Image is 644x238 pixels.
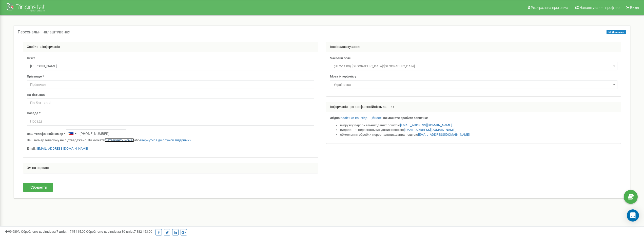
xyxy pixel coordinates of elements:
[404,128,455,132] a: [EMAIL_ADDRESS][DOMAIN_NAME]
[27,62,314,70] input: Ім'я
[27,132,65,136] label: Ваш телефонний номер *
[27,56,35,61] label: Ім'я *
[21,230,85,233] span: Оброблено дзвінків за 7 днів :
[340,132,617,137] li: обмеження обробки персональних даних поштою .
[330,56,351,61] label: Часовий пояс
[330,74,356,79] label: Мова інтерфейсу
[630,6,639,10] span: Вихід
[607,30,626,34] button: Допомога
[332,81,616,88] span: Українська
[27,147,36,150] strong: Email:
[23,163,318,173] div: Зміна паролю
[27,98,314,107] input: По-батькові
[18,30,70,34] h5: Персональні налаштування
[418,133,470,136] a: [EMAIL_ADDRESS][DOMAIN_NAME]
[134,230,152,233] u: 7 382 453,00
[531,6,568,10] span: Реферальна програма
[330,62,617,70] span: (UTC-11:00) Pacific/Midway
[579,6,619,10] span: Налаштування профілю
[332,63,616,70] span: (UTC-11:00) Pacific/Midway
[340,123,617,128] li: вигрузку персональних даних поштою ,
[23,183,53,192] button: Зберегти
[340,128,617,132] li: видалення персональних даних поштою ,
[67,230,85,233] u: 1 745 115,00
[383,116,428,120] strong: Ви можете зробити запит на:
[27,111,41,116] label: Посада *
[36,147,88,150] a: [EMAIL_ADDRESS][DOMAIN_NAME]
[5,230,20,233] span: 99,989%
[27,93,45,97] label: По-батькові
[66,129,126,138] input: +1-800-555-55-55
[27,117,314,126] input: Посада
[86,230,152,233] span: Оброблено дзвінків за 30 днів :
[27,80,314,89] input: Прізвище
[330,80,617,89] span: Українська
[27,138,314,143] p: Ваш номер телефону не підтверджено. Ви можете або
[326,42,621,52] div: Інші налаштування
[340,116,382,120] a: політики конфіденційності
[330,116,340,120] strong: Згідно
[400,123,452,127] a: [EMAIL_ADDRESS][DOMAIN_NAME]
[326,102,621,112] div: Інформація про конфіденційність данних
[104,138,134,142] a: підтвердити номер
[140,138,191,142] a: звернутися до служби підтримки
[66,130,78,138] div: Telephone country code
[627,209,639,222] div: Open Intercom Messenger
[23,42,318,52] div: Особиста інформація
[27,74,44,79] label: Прізвище *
